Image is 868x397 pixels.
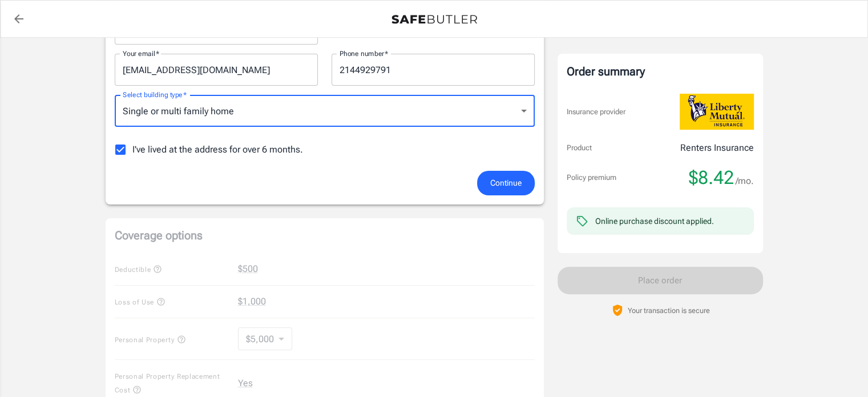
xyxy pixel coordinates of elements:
[628,305,710,316] p: Your transaction is secure
[680,141,754,155] p: Renters Insurance
[123,90,187,99] label: Select building type
[132,143,303,157] span: I've lived at the address for over 6 months.
[680,94,754,130] img: Liberty Mutual
[391,15,477,24] img: Back to quotes
[477,171,535,195] button: Continue
[115,54,318,86] input: Enter email
[332,54,535,86] input: Enter number
[595,215,714,227] div: Online purchase discount applied.
[567,172,616,183] p: Policy premium
[123,49,159,58] label: Your email
[567,142,592,154] p: Product
[490,176,522,190] span: Continue
[115,95,535,127] div: Single or multi family home
[567,63,754,80] div: Order summary
[567,106,625,118] p: Insurance provider
[340,49,388,58] label: Phone number
[736,173,754,189] span: /mo.
[689,166,734,189] span: $8.42
[7,7,30,30] a: back to quotes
